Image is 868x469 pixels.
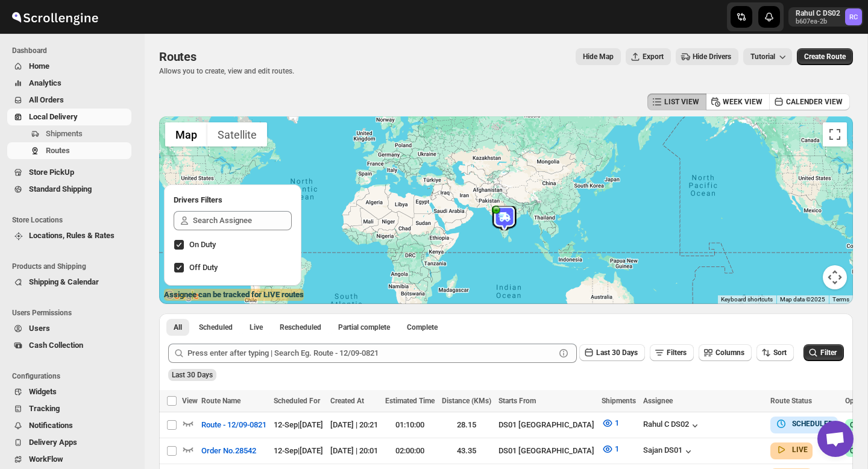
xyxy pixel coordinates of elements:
[29,404,60,413] span: Tracking
[12,262,136,271] span: Products and Shipping
[7,451,131,468] button: WorkFlow
[769,93,850,110] button: CALENDER VIEW
[804,344,844,361] button: Filter
[385,419,435,431] div: 01:10:00
[193,211,292,230] input: Search Assignee
[7,434,131,451] button: Delivery Apps
[7,320,131,337] button: Users
[442,445,491,457] div: 43.35
[182,397,198,405] span: View
[164,289,304,301] label: Assignee can be tracked for LIVE routes
[29,95,64,104] span: All Orders
[199,323,233,332] span: Scheduled
[788,7,863,27] button: User menu
[12,308,136,318] span: Users Permissions
[650,344,694,361] button: Filters
[29,455,63,464] span: WorkFlow
[7,337,131,354] button: Cash Collection
[643,420,701,432] button: Rahul C DS02
[29,184,92,194] span: Standard Shipping
[7,274,131,291] button: Shipping & Calendar
[174,323,182,332] span: All
[664,97,699,107] span: LIST VIEW
[796,18,840,25] p: b607ea-2b
[29,61,49,71] span: Home
[12,215,136,225] span: Store Locations
[29,112,78,121] span: Local Delivery
[194,441,263,461] button: Order No.28542
[832,296,849,303] a: Terms (opens in new tab)
[29,421,73,430] span: Notifications
[12,371,136,381] span: Configurations
[576,48,621,65] button: Map action label
[274,446,323,455] span: 12-Sep | [DATE]
[615,444,619,453] span: 1
[12,46,136,55] span: Dashboard
[723,97,763,107] span: WEEK VIEW
[786,97,843,107] span: CALENDER VIEW
[330,397,364,405] span: Created At
[804,52,846,61] span: Create Route
[207,122,267,146] button: Show satellite imagery
[823,265,847,289] button: Map camera controls
[596,348,638,357] span: Last 30 Days
[715,348,744,357] span: Columns
[594,414,626,433] button: 1
[442,419,491,431] div: 28.15
[602,397,636,405] span: Shipments
[756,344,794,361] button: Sort
[770,397,812,405] span: Route Status
[29,277,99,286] span: Shipping & Calendar
[7,400,131,417] button: Tracking
[159,49,197,64] span: Routes
[46,129,83,138] span: Shipments
[797,48,853,65] button: Create Route
[498,397,536,405] span: Starts From
[162,288,202,304] img: Google
[498,419,594,431] div: DS01 [GEOGRAPHIC_DATA]
[579,344,645,361] button: Last 30 Days
[201,419,266,431] span: Route - 12/09-0821
[773,348,787,357] span: Sort
[721,295,773,304] button: Keyboard shortcuts
[792,445,808,454] b: LIVE
[330,445,378,457] div: [DATE] | 20:01
[775,418,833,430] button: SCHEDULED
[385,397,435,405] span: Estimated Time
[250,323,263,332] span: Live
[706,93,770,110] button: WEEK VIEW
[796,8,840,18] p: Rahul C DS02
[667,348,687,357] span: Filters
[29,78,61,87] span: Analytics
[594,439,626,459] button: 1
[643,445,694,458] button: Sajan DS01
[330,419,378,431] div: [DATE] | 20:21
[172,371,213,379] span: Last 30 Days
[159,66,294,76] p: Allows you to create, view and edit routes.
[626,48,671,65] button: Export
[201,397,241,405] span: Route Name
[29,341,83,350] span: Cash Collection
[7,58,131,75] button: Home
[7,125,131,142] button: Shipments
[29,168,74,177] span: Store PickUp
[29,438,77,447] span: Delivery Apps
[7,75,131,92] button: Analytics
[274,397,320,405] span: Scheduled For
[7,227,131,244] button: Locations, Rules & Rates
[498,445,594,457] div: DS01 [GEOGRAPHIC_DATA]
[845,8,862,25] span: Rahul C DS02
[166,319,189,336] button: All routes
[7,383,131,400] button: Widgets
[162,288,202,304] a: Open this area in Google Maps (opens a new window)
[407,323,438,332] span: Complete
[442,397,491,405] span: Distance (KMs)
[583,52,614,61] span: Hide Map
[189,240,216,249] span: On Duty
[820,348,837,357] span: Filter
[750,52,775,61] span: Tutorial
[817,421,854,457] div: Open chat
[7,417,131,434] button: Notifications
